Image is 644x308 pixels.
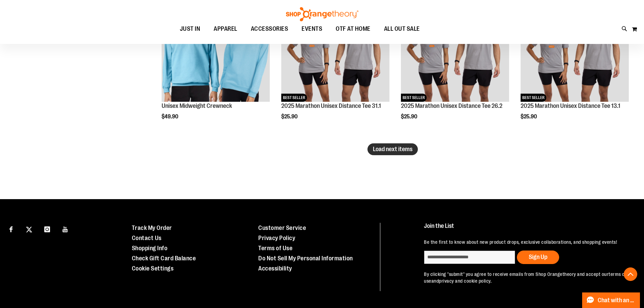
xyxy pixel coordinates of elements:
img: Twitter [26,227,32,233]
a: Visit our X page [23,223,35,235]
span: Sign Up [529,254,547,260]
a: Track My Order [132,224,172,231]
h4: Join the List [424,223,628,235]
a: Unisex Midweight Crewneck [162,102,232,109]
span: APPAREL [214,21,237,37]
a: Terms of Use [258,245,292,252]
a: Visit our Youtube page [59,223,71,235]
span: $25.90 [521,114,538,120]
span: $25.90 [401,114,418,120]
a: Do Not Sell My Personal Information [258,255,353,262]
span: JUST IN [180,21,200,37]
a: terms of use [424,271,626,284]
span: EVENTS [302,21,322,37]
a: 2025 Marathon Unisex Distance Tee 31.1 [281,102,381,109]
span: ACCESSORIES [251,21,288,37]
button: Sign Up [517,251,559,264]
span: BEST SELLER [401,94,427,102]
a: Privacy Policy [258,235,295,241]
a: privacy and cookie policy. [439,278,492,284]
button: Chat with an Expert [582,292,640,308]
a: Check Gift Card Balance [132,255,196,262]
span: BEST SELLER [281,94,307,102]
a: Visit our Facebook page [5,223,17,235]
p: By clicking "submit" you agree to receive emails from Shop Orangetheory and accept our and [424,271,628,284]
a: 2025 Marathon Unisex Distance Tee 13.1 [521,102,620,109]
span: $49.90 [162,114,179,120]
span: ALL OUT SALE [384,21,420,37]
a: 2025 Marathon Unisex Distance Tee 26.2 [401,102,502,109]
p: Be the first to know about new product drops, exclusive collaborations, and shopping events! [424,239,628,245]
a: Shopping Info [132,245,168,252]
span: OTF AT HOME [336,21,371,37]
span: BEST SELLER [521,94,546,102]
span: Load next items [373,146,412,152]
a: Contact Us [132,235,162,241]
button: Back To Top [624,267,637,281]
a: Customer Service [258,224,306,231]
span: Chat with an Expert [598,297,636,304]
input: enter email [424,251,515,264]
span: $25.90 [281,114,299,120]
button: Load next items [367,143,418,155]
a: Accessibility [258,265,292,272]
img: Shop Orangetheory [285,7,359,21]
a: Cookie Settings [132,265,174,272]
a: Visit our Instagram page [41,223,53,235]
